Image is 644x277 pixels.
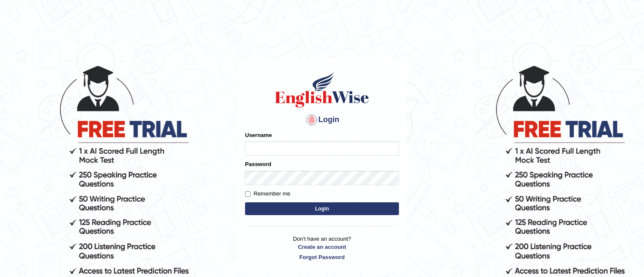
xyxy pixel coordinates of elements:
[273,70,371,109] img: Logo of English Wise sign in for intelligent practice with AI
[245,253,399,261] a: Forgot Password
[245,235,399,261] p: Don't have an account?
[245,191,251,197] input: Remember me
[245,160,271,168] label: Password
[245,131,272,139] label: Username
[245,190,290,198] label: Remember me
[245,202,399,215] button: Login
[245,113,399,127] h4: Login
[245,243,399,251] a: Create an account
